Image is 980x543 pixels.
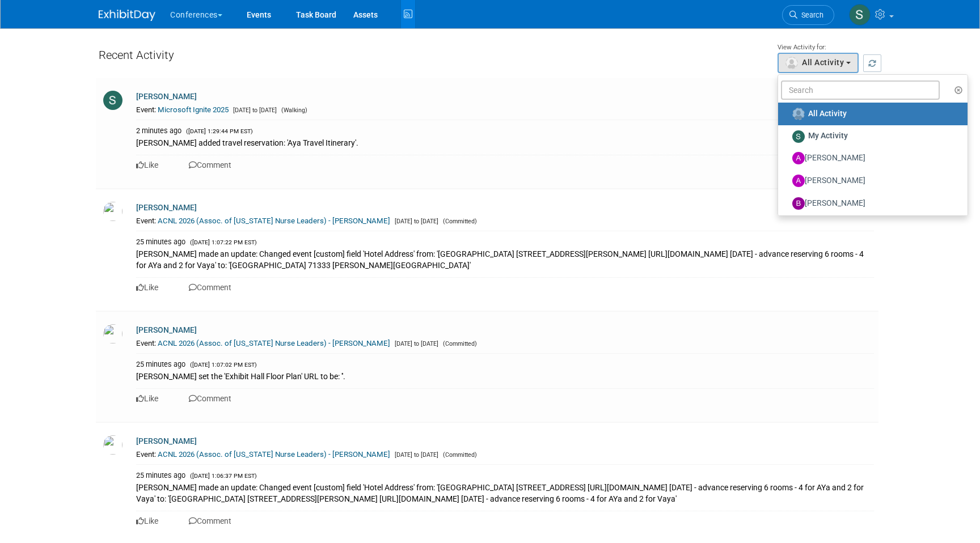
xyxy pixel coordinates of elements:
[136,217,156,225] span: Event:
[278,107,307,114] span: (Walking)
[189,516,231,525] a: Comment
[392,451,438,459] span: [DATE] to [DATE]
[183,128,253,135] span: ([DATE] 1:29:44 PM EST)
[230,107,277,114] span: [DATE] to [DATE]
[792,130,805,143] img: S.jpg
[187,239,257,246] span: ([DATE] 1:07:22 PM EST)
[784,172,956,190] label: [PERSON_NAME]
[187,472,257,480] span: ([DATE] 1:06:37 PM EST)
[792,108,805,120] img: Unassigned-User-Icon.png
[440,451,477,459] span: (Committed)
[136,370,874,382] div: [PERSON_NAME] set the 'Exhibit Hall Floor Plan' URL to be: ''.
[781,80,940,100] input: Search
[797,11,823,19] span: Search
[99,43,766,73] div: Recent Activity
[136,360,185,368] span: 25 minutes ago
[784,194,956,213] label: [PERSON_NAME]
[136,283,158,292] a: Like
[158,217,390,225] a: ACNL 2026 (Assoc. of [US_STATE] Nurse Leaders) - [PERSON_NAME]
[136,481,874,504] div: [PERSON_NAME] made an update: Changed event [custom] field 'Hotel Address' from: '[GEOGRAPHIC_DAT...
[99,10,155,21] img: ExhibitDay
[784,149,956,167] label: [PERSON_NAME]
[778,43,859,53] div: View Activity for:
[136,105,156,114] span: Event:
[440,218,477,225] span: (Committed)
[187,361,257,368] span: ([DATE] 1:07:02 PM EST)
[136,516,158,525] a: Like
[189,394,231,403] a: Comment
[136,394,158,403] a: Like
[802,58,844,67] span: All Activity
[136,136,874,149] div: [PERSON_NAME] added travel reservation: 'Aya Travel Itinerary'.
[136,160,158,169] a: Like
[136,450,156,459] span: Event:
[849,4,871,26] img: Sophie Buffo
[136,92,197,101] a: [PERSON_NAME]
[792,152,805,164] img: A.jpg
[392,340,438,347] span: [DATE] to [DATE]
[778,53,859,73] button: All Activity
[103,91,122,110] img: S.jpg
[136,339,156,347] span: Event:
[136,471,185,480] span: 25 minutes ago
[792,197,805,210] img: B.jpg
[440,340,477,347] span: (Committed)
[136,237,185,246] span: 25 minutes ago
[136,126,181,135] span: 2 minutes ago
[808,131,848,140] span: My Activity
[189,160,231,169] a: Comment
[792,175,805,187] img: A.jpg
[158,105,229,114] a: Microsoft Ignite 2025
[189,283,231,292] a: Comment
[136,247,874,271] div: [PERSON_NAME] made an update: Changed event [custom] field 'Hotel Address' from: '[GEOGRAPHIC_DAT...
[158,339,390,347] a: ACNL 2026 (Assoc. of [US_STATE] Nurse Leaders) - [PERSON_NAME]
[392,218,438,225] span: [DATE] to [DATE]
[782,5,834,25] a: Search
[808,109,847,118] span: All Activity
[136,203,197,212] a: [PERSON_NAME]
[158,450,390,459] a: ACNL 2026 (Assoc. of [US_STATE] Nurse Leaders) - [PERSON_NAME]
[136,325,197,334] a: [PERSON_NAME]
[136,436,197,446] a: [PERSON_NAME]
